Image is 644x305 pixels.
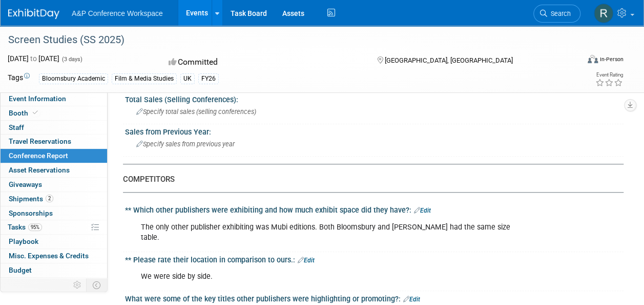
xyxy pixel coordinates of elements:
span: Asset Reservations [9,166,70,174]
span: Budget [9,266,32,274]
div: Total Sales (Selling Conferences): [125,92,624,105]
div: Event Rating [595,72,623,78]
div: Bloomsbury Academic [39,73,108,84]
div: UK [180,73,195,84]
span: Conference Report [9,151,68,160]
div: Committed [165,53,361,71]
span: [GEOGRAPHIC_DATA], [GEOGRAPHIC_DATA] [385,56,513,64]
span: Specify sales from previous year [136,140,235,148]
a: Event Information [1,92,107,106]
img: Format-Inperson.png [588,55,598,63]
a: Edit [298,257,315,264]
div: FY26 [198,73,219,84]
td: Tags [8,72,30,84]
a: Staff [1,121,107,135]
span: [DATE] [DATE] [8,54,59,63]
span: Playbook [9,237,38,245]
span: Shipments [9,195,53,203]
td: Toggle Event Tabs [87,278,108,292]
span: Staff [9,123,24,131]
a: Search [533,5,580,23]
img: ExhibitDay [8,9,59,19]
div: In-Person [599,55,624,63]
span: Misc. Expenses & Credits [9,252,89,260]
span: Travel Reservations [9,137,71,145]
a: Edit [403,296,420,303]
a: Budget [1,263,107,277]
span: to [29,54,38,63]
span: Booth [9,109,40,117]
a: Conference Report [1,149,107,163]
div: The only other publisher exhibiting was Mubi editions. Both Bloomsbury and [PERSON_NAME] had the ... [134,217,525,248]
span: 95% [28,223,42,231]
span: 2 [46,195,53,202]
i: Booth reservation complete [33,110,38,116]
span: Sponsorships [9,209,53,217]
div: ** Which other publishers were exhibiting and how much exhibit space did they have?: [125,202,624,216]
span: A&P Conference Workspace [72,9,163,17]
span: (3 days) [61,56,82,63]
div: COMPETITORS [123,174,616,185]
div: ** Please rate their location in comparison to ours.: [125,252,624,265]
a: Misc. Expenses & Credits [1,249,107,263]
a: Edit [414,207,431,214]
a: Giveaways [1,178,107,192]
span: Tasks [8,223,42,231]
div: What were some of the key titles other publishers were highlighting or promoting?: [125,291,624,304]
div: Screen Studies (SS 2025) [5,31,571,49]
span: Event Information [9,94,66,103]
span: Giveaways [9,180,42,188]
a: Tasks95% [1,220,107,234]
span: Specify total sales (selling conferences) [136,108,256,116]
div: Film & Media Studies [112,73,177,84]
td: Personalize Event Tab Strip [69,278,87,292]
div: Event Format [534,53,624,69]
a: Travel Reservations [1,135,107,148]
a: Sponsorships [1,206,107,220]
img: Rebecca Barden [594,4,613,23]
span: Search [547,10,571,17]
div: Sales from Previous Year: [125,124,624,137]
a: Playbook [1,235,107,249]
a: Asset Reservations [1,163,107,177]
a: Booth [1,106,107,120]
div: We were side by side. [134,266,525,287]
a: Shipments2 [1,192,107,206]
